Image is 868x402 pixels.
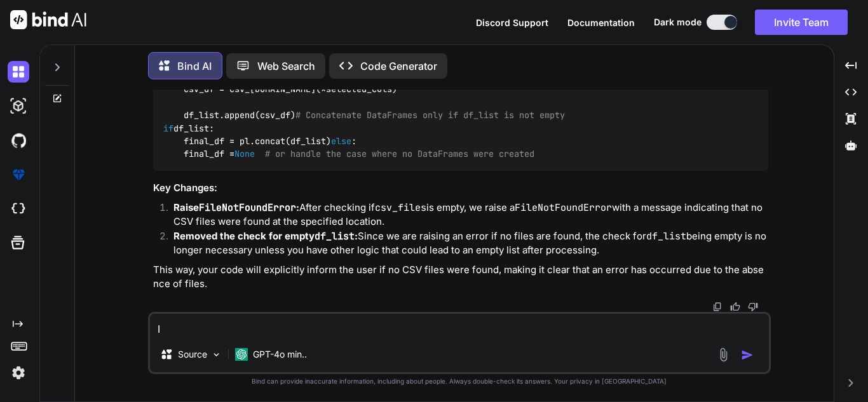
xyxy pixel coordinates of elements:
img: premium [8,164,29,185]
code: FileNotFoundError [515,201,612,214]
code: df_list [646,230,686,243]
img: like [730,302,740,312]
li: Since we are raising an error if no files are found, the check for being empty is no longer neces... [163,229,768,258]
img: icon [741,349,754,361]
button: Documentation [567,16,635,29]
span: # Concatenate DataFrames only if df_list is not empty [295,110,565,121]
img: settings [8,362,29,384]
p: Bind AI [177,58,212,74]
span: if [163,123,173,134]
span: # or handle the case where no DataFrames were created [265,149,534,160]
img: attachment [716,347,731,362]
li: After checking if is empty, we raise a with a message indicating that no CSV files were found at ... [163,201,768,229]
span: else [331,135,351,147]
p: Web Search [257,58,315,74]
img: Bind AI [10,10,86,29]
code: df_list [315,230,355,243]
code: csv_files [375,201,426,214]
span: None [234,149,255,160]
span: Dark mode [654,16,702,29]
button: Discord Support [476,16,548,29]
p: This way, your code will explicitly inform the user if no CSV files were found, making it clear t... [153,263,768,291]
strong: Removed the check for empty : [173,230,358,242]
img: dislike [748,302,758,312]
img: darkChat [8,61,29,83]
img: cloudideIcon [8,198,29,220]
span: Discord Support [476,17,548,28]
code: FileNotFoundError [199,201,296,214]
strong: Raise : [173,201,299,213]
img: darkAi-studio [8,95,29,117]
h3: Key Changes: [153,181,768,196]
p: Source [178,348,207,361]
span: Documentation [567,17,635,28]
img: Pick Models [211,349,222,360]
p: Code Generator [360,58,437,74]
img: copy [712,302,722,312]
p: GPT-4o min.. [253,348,307,361]
button: Invite Team [755,10,848,35]
img: githubDark [8,130,29,151]
img: GPT-4o mini [235,348,248,361]
p: Bind can provide inaccurate information, including about people. Always double-check its answers.... [148,377,771,386]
